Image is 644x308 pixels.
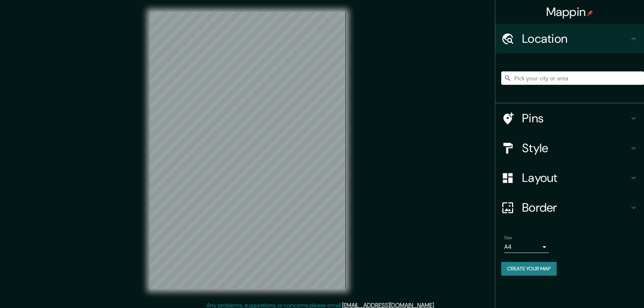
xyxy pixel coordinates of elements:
div: Location [495,24,644,54]
div: Style [495,133,644,163]
div: Pins [495,103,644,133]
div: A4 [504,241,549,253]
label: Size [504,235,512,241]
h4: Mappin [546,4,593,19]
h4: Border [522,200,629,215]
img: pin-icon.png [587,10,593,16]
h4: Layout [522,170,629,185]
h4: Style [522,141,629,155]
h4: Pins [522,111,629,126]
div: Border [495,193,644,222]
canvas: Map [150,12,346,289]
div: Layout [495,163,644,193]
button: Create your map [501,262,557,276]
input: Pick your city or area [501,71,644,85]
h4: Location [522,31,629,46]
